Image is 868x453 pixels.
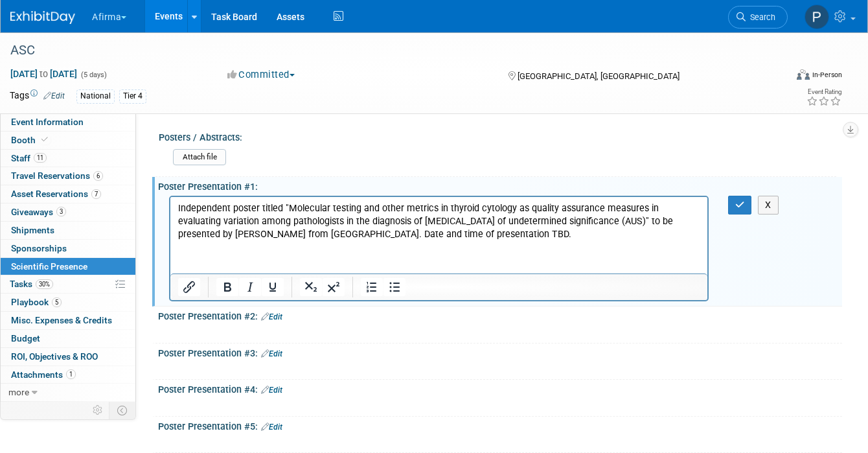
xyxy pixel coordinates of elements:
[170,197,707,273] iframe: Rich Text Area
[1,185,135,203] a: Asset Reservations7
[1,132,135,149] a: Booth
[361,278,383,296] button: Numbered list
[10,68,78,80] span: [DATE] [DATE]
[323,278,345,296] button: Superscript
[178,278,200,296] button: Insert/edit link
[812,70,842,80] div: In-Person
[11,315,112,325] span: Misc. Expenses & Credits
[11,135,51,145] span: Booth
[720,67,842,87] div: Event Format
[93,171,103,181] span: 6
[158,343,842,360] div: Poster Presentation #3:
[11,170,103,181] span: Travel Reservations
[10,89,65,104] td: Tags
[1,348,135,366] a: ROI, Objectives & ROO
[1,275,135,293] a: Tasks30%
[8,387,29,397] span: more
[10,11,75,24] img: ExhibitDay
[216,278,238,296] button: Bold
[261,423,282,432] a: Edit
[158,380,842,397] div: Poster Presentation #4:
[1,222,135,239] a: Shipments
[11,189,101,199] span: Asset Reservations
[36,279,53,289] span: 30%
[261,349,282,358] a: Edit
[261,312,282,321] a: Edit
[728,6,788,29] a: Search
[1,366,135,384] a: Attachments1
[38,69,50,79] span: to
[1,113,135,131] a: Event Information
[1,150,135,167] a: Staff11
[1,203,135,221] a: Giveaways3
[10,279,53,289] span: Tasks
[383,278,405,296] button: Bullet list
[806,89,841,95] div: Event Rating
[158,307,842,323] div: Poster Presentation #2:
[52,297,62,307] span: 5
[11,225,54,235] span: Shipments
[43,91,65,100] a: Edit
[87,402,109,419] td: Personalize Event Tab Strip
[1,384,135,401] a: more
[109,402,136,419] td: Toggle Event Tabs
[76,89,115,103] div: National
[11,117,84,127] span: Event Information
[66,369,76,379] span: 1
[262,278,284,296] button: Underline
[34,153,47,163] span: 11
[797,69,810,80] img: Format-Inperson.png
[159,128,836,144] div: Posters / Abstracts:
[11,297,62,307] span: Playbook
[158,177,842,193] div: Poster Presentation #1:
[80,71,107,79] span: (5 days)
[11,261,87,272] span: Scientific Presence
[91,189,101,199] span: 7
[11,351,98,362] span: ROI, Objectives & ROO
[1,240,135,257] a: Sponsorships
[239,278,261,296] button: Italic
[158,417,842,434] div: Poster Presentation #5:
[6,39,771,62] div: ASC
[1,330,135,347] a: Budget
[300,278,322,296] button: Subscript
[758,196,779,215] button: X
[11,369,76,380] span: Attachments
[1,167,135,185] a: Travel Reservations6
[261,386,282,395] a: Edit
[1,294,135,311] a: Playbook5
[1,258,135,275] a: Scientific Presence
[119,89,146,103] div: Tier 4
[11,207,66,217] span: Giveaways
[11,153,47,163] span: Staff
[11,243,67,253] span: Sponsorships
[518,71,680,81] span: [GEOGRAPHIC_DATA], [GEOGRAPHIC_DATA]
[223,68,300,82] button: Committed
[56,207,66,216] span: 3
[41,136,48,143] i: Booth reservation complete
[11,333,40,343] span: Budget
[746,12,775,22] span: Search
[805,5,829,29] img: Praveen Kaushik
[1,312,135,329] a: Misc. Expenses & Credits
